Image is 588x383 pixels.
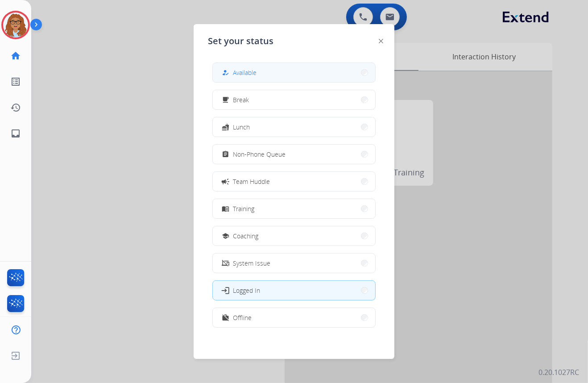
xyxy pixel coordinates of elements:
span: Offline [233,313,252,322]
mat-icon: assignment [222,150,229,158]
span: System Issue [233,258,270,268]
button: Available [213,63,375,82]
button: Logged In [213,281,375,300]
mat-icon: inbox [10,128,21,139]
button: Team Huddle [213,172,375,191]
p: 0.20.1027RC [538,367,579,378]
button: Training [213,199,375,218]
img: close-button [379,39,383,43]
button: System Issue [213,254,375,273]
button: Lunch [213,117,375,137]
span: Break [233,95,249,104]
span: Training [233,204,254,213]
button: Non-Phone Queue [213,145,375,164]
mat-icon: list_alt [10,76,21,87]
span: Coaching [233,231,258,241]
mat-icon: login [221,286,230,295]
span: Non-Phone Queue [233,150,286,159]
span: Lunch [233,122,250,132]
span: Set your status [208,35,273,47]
mat-icon: fastfood [222,123,229,131]
span: Team Huddle [233,177,270,186]
mat-icon: how_to_reg [222,69,229,76]
span: Logged In [233,286,260,295]
button: Coaching [213,226,375,246]
button: Offline [213,308,375,327]
mat-icon: work_off [222,314,229,321]
mat-icon: menu_book [222,205,229,212]
mat-icon: history [10,102,21,113]
span: Available [233,68,257,77]
mat-icon: phonelink_off [222,259,229,267]
mat-icon: home [10,50,21,61]
button: Break [213,90,375,109]
mat-icon: free_breakfast [222,96,229,104]
img: avatar [3,12,28,37]
mat-icon: campaign [221,177,230,186]
mat-icon: school [222,232,229,240]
